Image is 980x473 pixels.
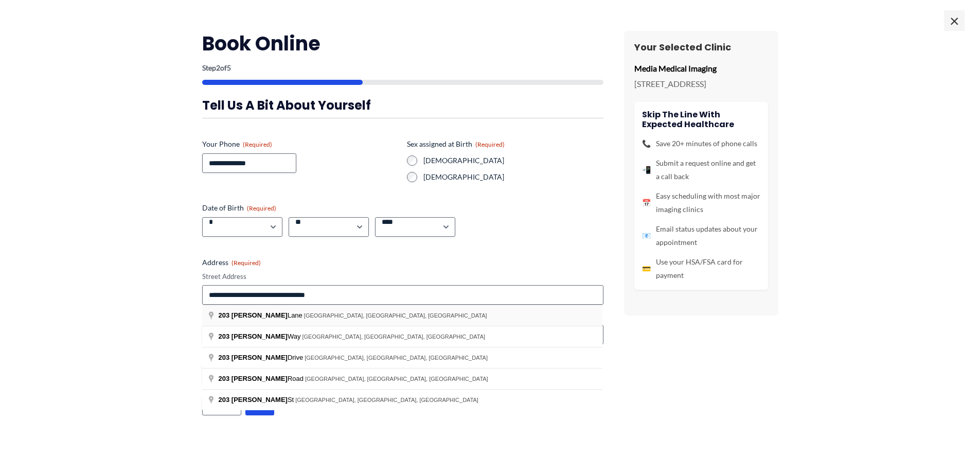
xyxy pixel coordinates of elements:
span: (Required) [243,141,272,148]
li: Email status updates about your appointment [642,222,760,249]
h2: Book Online [202,31,603,56]
p: Step of [202,64,603,72]
span: [GEOGRAPHIC_DATA], [GEOGRAPHIC_DATA], [GEOGRAPHIC_DATA] [302,334,485,340]
span: 📞 [642,137,651,150]
span: Road [219,375,305,382]
label: [DEMOGRAPHIC_DATA] [423,172,603,182]
p: [STREET_ADDRESS] [634,76,768,92]
span: 📅 [642,196,651,209]
legend: Date of Birth [202,203,276,213]
h3: Your Selected Clinic [634,41,768,53]
span: [GEOGRAPHIC_DATA], [GEOGRAPHIC_DATA], [GEOGRAPHIC_DATA] [304,312,487,319]
span: St [219,396,296,404]
span: Lane [219,311,304,319]
label: Your Phone [202,139,399,149]
label: Street Address [202,272,603,282]
span: [GEOGRAPHIC_DATA], [GEOGRAPHIC_DATA], [GEOGRAPHIC_DATA] [295,397,478,403]
h4: Skip the line with Expected Healthcare [642,110,760,129]
span: 203 [219,396,230,404]
legend: Address [202,257,261,268]
span: [PERSON_NAME] [231,332,288,340]
span: [PERSON_NAME] [231,354,288,361]
span: [PERSON_NAME] [231,396,288,404]
span: [GEOGRAPHIC_DATA], [GEOGRAPHIC_DATA], [GEOGRAPHIC_DATA] [305,355,488,361]
span: × [944,10,965,31]
span: 203 [PERSON_NAME] [219,375,288,382]
p: Media Medical Imaging [634,61,768,76]
span: (Required) [475,141,505,148]
span: (Required) [247,204,276,212]
span: 💳 [642,262,651,275]
h3: Tell us a bit about yourself [202,97,603,113]
span: 5 [227,63,231,72]
li: Submit a request online and get a call back [642,156,760,183]
span: 203 [219,311,230,319]
span: 203 [219,332,230,340]
span: [PERSON_NAME] [231,311,288,319]
span: 📲 [642,163,651,177]
li: Save 20+ minutes of phone calls [642,137,760,150]
li: Easy scheduling with most major imaging clinics [642,189,760,216]
li: Use your HSA/FSA card for payment [642,255,760,282]
label: [DEMOGRAPHIC_DATA] [423,155,603,166]
span: (Required) [231,259,261,267]
span: 203 [219,354,230,361]
span: Way [219,332,302,340]
span: [GEOGRAPHIC_DATA], [GEOGRAPHIC_DATA], [GEOGRAPHIC_DATA] [305,376,488,382]
legend: Sex assigned at Birth [407,139,505,149]
span: 📧 [642,229,651,242]
span: 2 [216,63,220,72]
span: Drive [219,354,305,361]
